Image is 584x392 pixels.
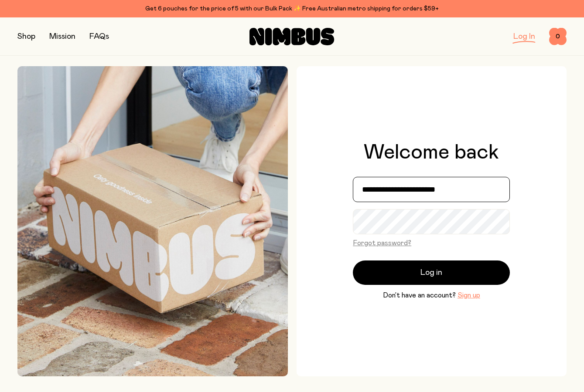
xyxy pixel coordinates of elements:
[513,33,535,41] a: Log In
[89,33,109,41] a: FAQs
[17,3,567,14] div: Get 6 pouches for the price of 5 with our Bulk Pack ✨ Free Australian metro shipping for orders $59+
[353,238,411,248] button: Forgot password?
[49,33,75,41] a: Mission
[353,260,510,285] button: Log in
[17,66,288,376] img: Picking up Nimbus mailer from doorstep
[549,28,567,45] button: 0
[383,290,456,301] span: Don’t have an account?
[364,142,499,163] h1: Welcome back
[420,267,442,279] span: Log in
[458,290,480,301] button: Sign up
